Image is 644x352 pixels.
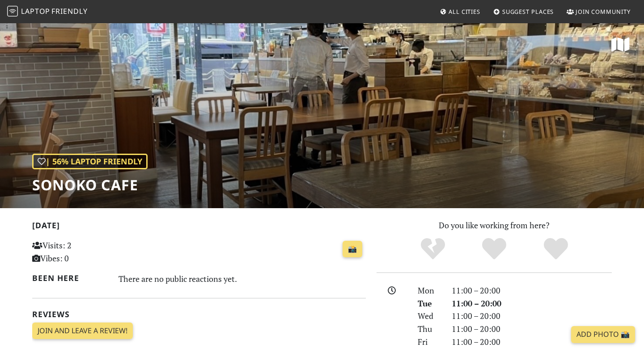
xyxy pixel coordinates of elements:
[32,310,366,319] h2: Reviews
[21,6,50,16] span: Laptop
[32,323,133,339] a: Join and leave a review!
[412,297,446,310] div: Tue
[377,219,612,232] p: Do you like working from here?
[51,6,87,16] span: Friendly
[571,326,635,343] a: Add Photo 📸
[563,4,634,20] a: Join Community
[7,6,18,17] img: LaptopFriendly
[576,8,631,16] span: Join Community
[7,4,88,20] a: LaptopFriendly LaptopFriendly
[32,221,366,234] h2: [DATE]
[446,323,617,335] div: 11:00 – 20:00
[490,4,558,20] a: Suggest Places
[412,310,446,323] div: Wed
[446,310,617,323] div: 11:00 – 20:00
[412,323,446,335] div: Thu
[32,239,136,265] p: Visits: 2 Vibes: 0
[402,237,464,261] div: No
[32,273,108,283] h2: Been here
[446,284,617,297] div: 11:00 – 20:00
[412,335,446,348] div: Fri
[449,8,480,16] span: All Cities
[463,237,525,261] div: Yes
[412,284,446,297] div: Mon
[32,154,148,169] div: | 56% Laptop Friendly
[446,297,617,310] div: 11:00 – 20:00
[343,241,362,258] a: 📸
[502,8,554,16] span: Suggest Places
[32,176,148,193] h1: SONOKO CAFE
[446,335,617,348] div: 11:00 – 20:00
[436,4,484,20] a: All Cities
[525,237,587,261] div: Definitely!
[119,272,366,286] div: There are no public reactions yet.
